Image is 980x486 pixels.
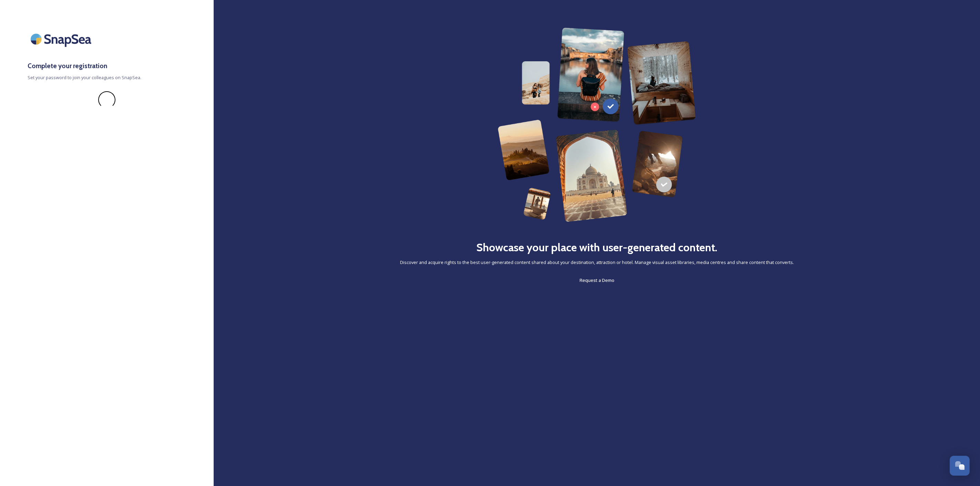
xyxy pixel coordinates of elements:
[28,61,186,71] h3: Complete your registration
[580,276,614,284] a: Request a Demo
[498,28,696,222] img: 63b42ca75bacad526042e722_Group%20154-p-800.png
[28,74,186,81] span: Set your password to join your colleagues on SnapSea.
[400,259,794,266] span: Discover and acquire rights to the best user-generated content shared about your destination, att...
[580,277,614,283] span: Request a Demo
[950,456,970,476] button: Open Chat
[476,239,717,256] h2: Showcase your place with user-generated content.
[28,28,96,51] img: SnapSea Logo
